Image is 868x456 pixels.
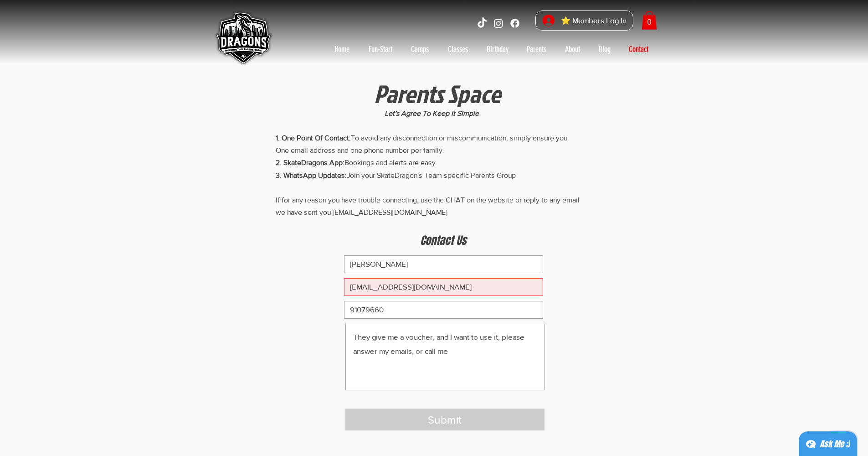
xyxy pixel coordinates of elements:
a: Contact [620,42,658,57]
a: Cart with 0 items [642,11,657,30]
span: 1. One Point Of Contact: [276,134,351,142]
a: Home [325,42,359,57]
span: To avoid any disconnection or miscommunication, simply ensure you One email address and one phone... [276,134,580,216]
p: Blog [594,42,615,57]
a: Camps [402,42,438,57]
input: Name [344,255,543,273]
nav: Site [325,42,658,57]
span: Contact Us [420,233,466,249]
p: Classes [443,42,473,57]
p: Contact [624,42,653,57]
input: Email [344,278,543,296]
p: Camps [406,42,433,57]
button: ⭐ Members Log In [536,11,633,31]
a: Classes [438,42,478,57]
button: Submit [345,409,544,430]
div: Ask Me ;) [820,438,850,451]
p: Parents [522,42,551,57]
textarea: They give me a voucher, and I want to use it, please answer my emails, or call me [345,324,544,390]
a: Blog [590,42,620,57]
span: Parents Space [374,76,501,111]
ul: Social Bar [476,17,521,29]
a: Fun-Start [359,42,402,57]
a: Birthday [478,42,518,57]
text: 0 [647,18,651,26]
p: Birthday [482,42,513,57]
span: ⭐ Members Log In [558,14,630,28]
span: 3. WhatsApp Updates: [276,171,347,179]
p: About [560,42,585,57]
span: Submit [428,412,462,428]
p: Home [330,42,354,57]
a: About [556,42,590,57]
span: 2. SkateDragons App: [276,159,344,166]
p: Fun-Start [364,42,397,57]
img: Skate Dragons logo with the slogan 'Empowering Youth, Enriching Families' in Singapore. [211,7,275,71]
input: Phone [344,301,543,319]
a: Parents [518,42,556,57]
span: Let's Agree To Keep It Simple [385,109,479,117]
